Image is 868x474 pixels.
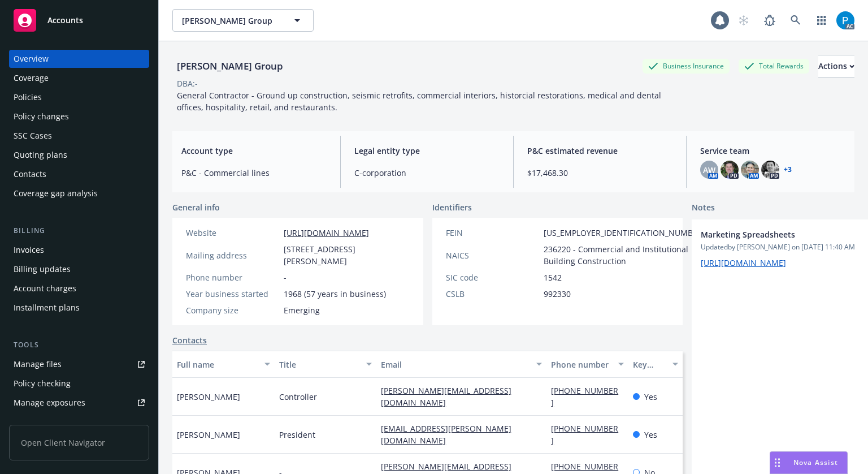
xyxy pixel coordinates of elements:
[9,165,149,183] a: Contacts
[172,9,314,32] button: [PERSON_NAME] Group
[770,452,784,473] div: Drag to move
[186,272,279,283] div: Phone number
[9,5,149,36] a: Accounts
[9,88,149,106] a: Policies
[721,161,739,179] img: photo
[446,288,539,300] div: CSLB
[793,458,838,467] span: Nova Assist
[186,288,279,300] div: Year business started
[172,201,220,213] span: General info
[182,15,280,27] span: [PERSON_NAME] Group
[177,90,663,113] span: General Contractor - Ground up construction, seismic retrofits, commercial interiors, historcial ...
[544,288,571,300] span: 992330
[818,55,854,77] div: Actions
[284,243,410,267] span: [STREET_ADDRESS][PERSON_NAME]
[9,374,149,393] a: Policy checking
[770,451,848,474] button: Nova Assist
[9,146,149,164] a: Quoting plans
[761,161,779,179] img: photo
[186,249,279,261] div: Mailing address
[14,69,49,87] div: Coverage
[14,50,49,68] div: Overview
[700,145,845,157] span: Service team
[732,9,755,32] a: Start snowing
[275,351,377,378] button: Title
[186,304,279,316] div: Company size
[739,59,809,73] div: Total Rewards
[527,167,672,179] span: $17,468.30
[14,374,71,393] div: Policy checking
[9,299,149,317] a: Installment plans
[14,394,85,412] div: Manage exposures
[279,391,317,403] span: Controller
[279,429,315,441] span: President
[279,359,360,370] div: Title
[177,359,258,370] div: Full name
[284,288,386,300] span: 1968 (57 years in business)
[446,272,539,283] div: SIC code
[644,391,657,403] span: Yes
[527,145,672,157] span: P&C estimated revenue
[14,146,67,164] div: Quoting plans
[9,260,149,278] a: Billing updates
[9,225,149,236] div: Billing
[284,227,369,238] a: [URL][DOMAIN_NAME]
[181,145,327,157] span: Account type
[9,241,149,259] a: Invoices
[177,77,198,89] div: DBA: -
[544,227,705,239] span: [US_EMPLOYER_IDENTIFICATION_NUMBER]
[784,166,792,173] a: +3
[810,9,833,32] a: Switch app
[14,184,98,202] div: Coverage gap analysis
[836,11,854,29] img: photo
[381,423,511,446] a: [EMAIL_ADDRESS][PERSON_NAME][DOMAIN_NAME]
[701,229,868,240] span: Marketing Spreadsheets
[784,9,807,32] a: Search
[14,127,52,145] div: SSC Cases
[376,351,546,378] button: Email
[14,88,42,106] div: Policies
[9,279,149,298] a: Account charges
[177,391,240,403] span: [PERSON_NAME]
[701,257,786,268] a: [URL][DOMAIN_NAME]
[172,59,288,74] div: [PERSON_NAME] Group
[741,161,759,179] img: photo
[14,107,69,126] div: Policy changes
[544,243,705,267] span: 236220 - Commercial and Institutional Building Construction
[354,167,500,179] span: C-corporation
[9,184,149,202] a: Coverage gap analysis
[14,241,44,259] div: Invoices
[432,201,472,213] span: Identifiers
[546,351,628,378] button: Phone number
[446,227,539,239] div: FEIN
[818,55,854,77] button: Actions
[703,164,715,176] span: AW
[14,260,71,278] div: Billing updates
[9,50,149,68] a: Overview
[9,355,149,373] a: Manage files
[9,425,149,460] span: Open Client Navigator
[9,127,149,145] a: SSC Cases
[628,351,683,378] button: Key contact
[551,359,611,370] div: Phone number
[758,9,781,32] a: Report a Bug
[172,334,207,346] a: Contacts
[14,299,80,317] div: Installment plans
[284,304,320,316] span: Emerging
[446,249,539,261] div: NAICS
[9,339,149,351] div: Tools
[14,413,88,431] div: Manage certificates
[9,394,149,412] span: Manage exposures
[47,16,83,25] span: Accounts
[644,429,657,441] span: Yes
[381,359,530,370] div: Email
[381,385,511,408] a: [PERSON_NAME][EMAIL_ADDRESS][DOMAIN_NAME]
[633,359,666,370] div: Key contact
[284,272,287,283] span: -
[177,429,240,441] span: [PERSON_NAME]
[643,59,730,73] div: Business Insurance
[551,423,618,446] a: [PHONE_NUMBER]
[544,272,562,283] span: 1542
[354,145,500,157] span: Legal entity type
[9,413,149,431] a: Manage certificates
